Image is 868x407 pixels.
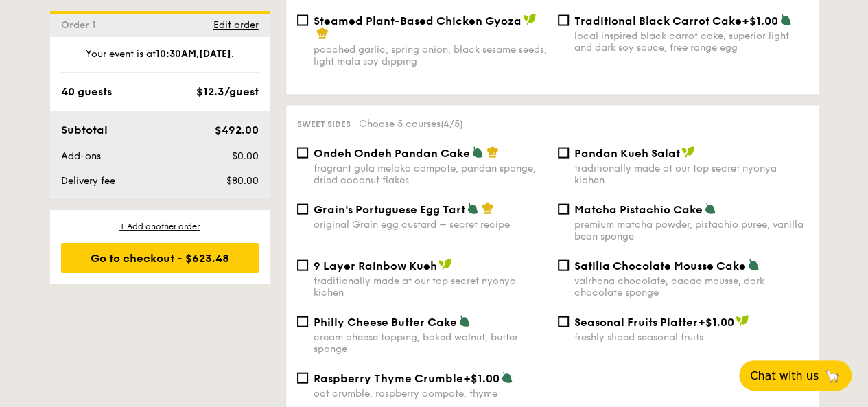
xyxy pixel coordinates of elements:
img: icon-vegan.f8ff3823.svg [681,146,695,159]
img: icon-vegan.f8ff3823.svg [736,315,749,327]
span: $80.00 [226,175,258,187]
strong: [DATE] [199,48,231,60]
span: Pandan Kueh Salat [574,147,680,160]
div: oat crumble, raspberry compote, thyme [314,388,547,399]
div: valrhona chocolate, cacao mousse, dark chocolate sponge [574,275,808,299]
div: local inspired black carrot cake, superior light and dark soy sauce, free range egg [574,30,808,54]
div: cream cheese topping, baked walnut, butter sponge [314,332,547,355]
span: Seasonal Fruits Platter [574,316,698,329]
img: icon-vegetarian.fe4039eb.svg [704,202,716,215]
input: Pandan Kueh Salattraditionally made at our top secret nyonya kichen [558,148,569,159]
span: +$1.00 [742,14,778,27]
span: Chat with us [750,369,819,382]
span: Edit order [213,19,259,31]
input: Traditional Black Carrot Cake+$1.00local inspired black carrot cake, superior light and dark soy ... [558,15,569,26]
span: Traditional Black Carrot Cake [574,14,742,27]
img: icon-chef-hat.a58ddaea.svg [482,202,494,215]
span: +$1.00 [698,316,734,329]
img: icon-chef-hat.a58ddaea.svg [316,27,329,40]
span: $492.00 [214,124,258,137]
span: 🦙 [824,368,841,384]
img: icon-vegetarian.fe4039eb.svg [458,315,471,327]
img: icon-vegetarian.fe4039eb.svg [747,259,760,271]
div: poached garlic, spring onion, black sesame seeds, light mala soy dipping [314,44,547,67]
span: $0.00 [231,150,258,162]
input: Philly Cheese Butter Cakecream cheese topping, baked walnut, butter sponge [297,316,308,327]
img: icon-vegetarian.fe4039eb.svg [467,202,479,215]
input: Ondeh Ondeh Pandan Cakefragrant gula melaka compote, pandan sponge, dried coconut flakes [297,148,308,159]
div: traditionally made at our top secret nyonya kichen [314,275,547,299]
input: Seasonal Fruits Platter+$1.00freshly sliced seasonal fruits [558,316,569,327]
span: Matcha Pistachio Cake [574,203,703,216]
span: Philly Cheese Butter Cake [314,316,457,329]
input: Steamed Plant-Based Chicken Gyozapoached garlic, spring onion, black sesame seeds, light mala soy... [297,15,308,26]
span: 9 Layer Rainbow Kueh [314,259,437,272]
img: icon-vegan.f8ff3823.svg [438,259,452,271]
span: (4/5) [441,118,463,130]
div: + Add another order [61,221,259,232]
input: Matcha Pistachio Cakepremium matcha powder, pistachio puree, vanilla bean sponge [558,204,569,215]
span: Raspberry Thyme Crumble [314,372,463,385]
span: Order 1 [61,19,102,31]
div: $12.3/guest [196,84,259,100]
span: Sweet sides [297,119,351,129]
div: freshly sliced seasonal fruits [574,332,808,343]
div: fragrant gula melaka compote, pandan sponge, dried coconut flakes [314,163,547,186]
input: 9 Layer Rainbow Kuehtraditionally made at our top secret nyonya kichen [297,260,308,271]
div: traditionally made at our top secret nyonya kichen [574,163,808,186]
img: icon-vegetarian.fe4039eb.svg [471,146,484,159]
span: Delivery fee [61,175,115,187]
strong: 10:30AM [156,48,196,60]
span: Grain's Portuguese Egg Tart [314,203,465,216]
img: icon-chef-hat.a58ddaea.svg [486,146,499,159]
div: 40 guests [61,84,112,100]
input: Raspberry Thyme Crumble+$1.00oat crumble, raspberry compote, thyme [297,373,308,384]
span: Ondeh Ondeh Pandan Cake [314,147,470,160]
img: icon-vegan.f8ff3823.svg [523,14,537,26]
span: Steamed Plant-Based Chicken Gyoza [314,14,521,27]
span: Add-ons [61,150,101,162]
span: Subtotal [61,124,108,137]
div: premium matcha powder, pistachio puree, vanilla bean sponge [574,219,808,242]
input: Grain's Portuguese Egg Tartoriginal Grain egg custard – secret recipe [297,204,308,215]
span: Choose 5 courses [359,118,463,130]
button: Chat with us🦙 [739,360,852,391]
input: Satilia Chocolate Mousse Cakevalrhona chocolate, cacao mousse, dark chocolate sponge [558,260,569,271]
span: +$1.00 [463,372,500,385]
span: Satilia Chocolate Mousse Cake [574,259,746,272]
div: original Grain egg custard – secret recipe [314,219,547,231]
img: icon-vegetarian.fe4039eb.svg [501,371,513,384]
div: Your event is at , . [61,47,259,73]
img: icon-vegetarian.fe4039eb.svg [779,14,792,26]
div: Go to checkout - $623.48 [61,243,259,273]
